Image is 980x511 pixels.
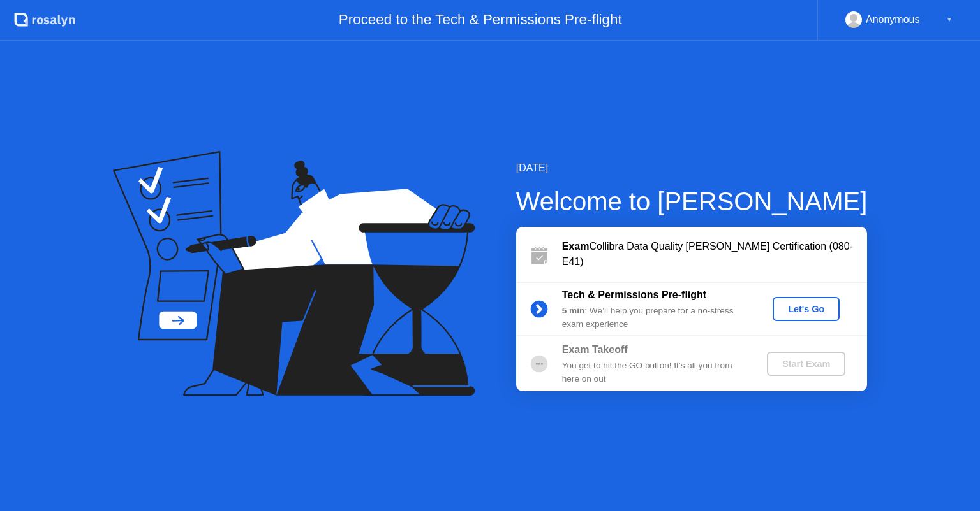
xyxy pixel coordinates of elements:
b: Tech & Permissions Pre-flight [562,289,706,300]
button: Let's Go [773,297,840,321]
div: Collibra Data Quality [PERSON_NAME] Certification (080-E41) [562,239,867,270]
b: Exam [562,241,590,252]
b: 5 min [562,306,585,315]
button: Start Exam [767,352,845,376]
b: Exam Takeoff [562,344,628,355]
div: Welcome to [PERSON_NAME] [516,182,868,220]
div: Start Exam [772,359,840,369]
div: Anonymous [866,11,920,28]
div: [DATE] [516,161,868,176]
div: ▼ [946,11,953,28]
div: : We’ll help you prepare for a no-stress exam experience [562,305,746,331]
div: Let's Go [778,304,835,314]
div: You get to hit the GO button! It’s all you from here on out [562,359,746,385]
